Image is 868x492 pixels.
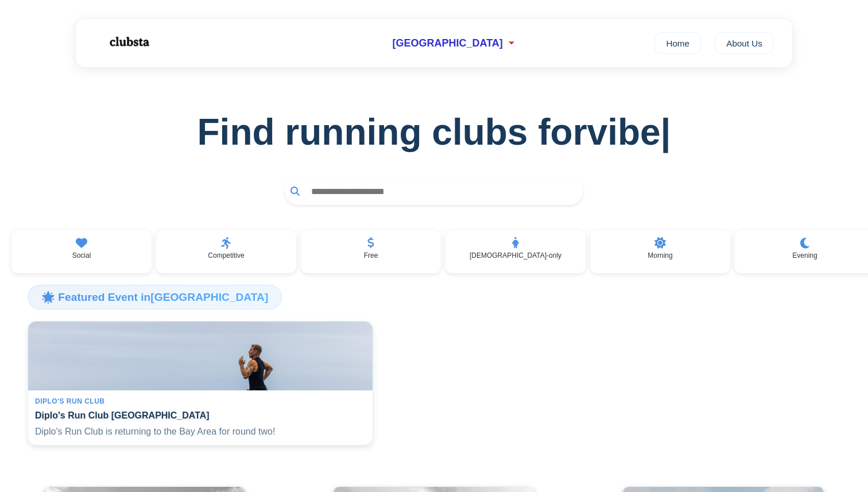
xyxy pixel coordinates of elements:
[35,425,366,438] p: Diplo's Run Club is returning to the Bay Area for round two!
[72,251,91,259] p: Social
[208,251,244,259] p: Competitive
[648,251,672,259] p: Morning
[35,397,366,405] div: Diplo's Run Club
[654,32,701,54] a: Home
[28,285,282,309] h3: 🌟 Featured Event in [GEOGRAPHIC_DATA]
[35,410,366,421] h4: Diplo's Run Club [GEOGRAPHIC_DATA]
[28,321,373,390] img: Diplo's Run Club San Francisco
[715,32,774,54] a: About Us
[94,28,163,56] img: Logo
[392,37,502,49] span: [GEOGRAPHIC_DATA]
[661,111,671,153] span: |
[587,111,671,153] span: vibe
[364,251,378,259] p: Free
[792,251,817,259] p: Evening
[18,111,850,153] h1: Find running clubs for
[470,251,561,259] p: [DEMOGRAPHIC_DATA]-only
